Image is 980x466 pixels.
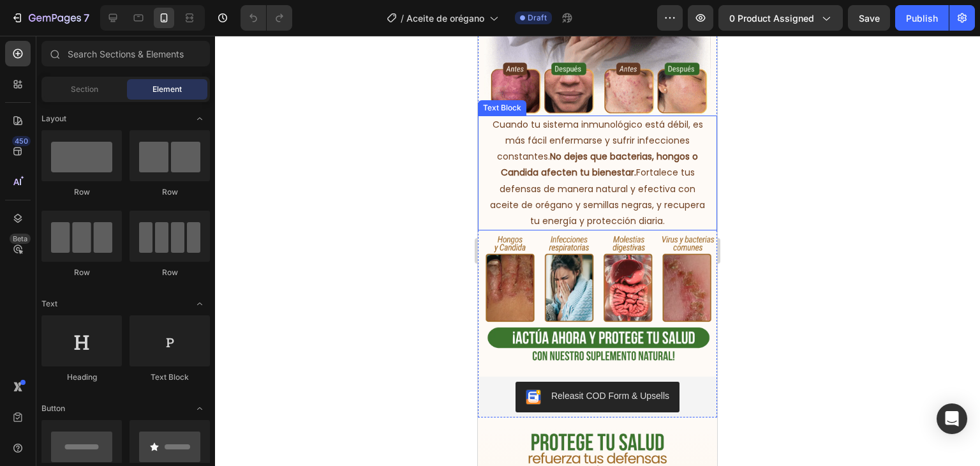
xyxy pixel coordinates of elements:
input: Search Sections & Elements [41,41,210,66]
span: Layout [41,113,66,124]
iframe: Design area [478,36,717,466]
div: Heading [41,372,122,383]
span: Section [71,84,98,95]
div: Undo/Redo [241,5,292,31]
button: 7 [5,5,95,31]
span: / [401,11,404,25]
div: Publish [906,11,938,25]
div: Text Block [130,372,210,383]
div: 450 [12,136,31,146]
div: Row [41,186,122,198]
span: Toggle open [189,294,210,314]
button: Save [848,5,890,31]
div: Open Intercom Messenger [937,403,967,434]
button: Publish [895,5,949,31]
span: Draft [528,12,547,24]
span: Toggle open [189,109,210,129]
p: 7 [84,10,89,26]
span: Text [41,298,57,310]
span: Toggle open [189,398,210,419]
span: 0 product assigned [729,11,814,25]
button: 0 product assigned [718,5,843,31]
span: Button [41,403,65,414]
div: Row [41,267,122,278]
div: Row [130,267,210,278]
span: Save [859,13,880,24]
span: Element [152,84,182,95]
div: Row [130,186,210,198]
div: Beta [10,234,31,244]
span: Aceite de orégano [406,11,484,25]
